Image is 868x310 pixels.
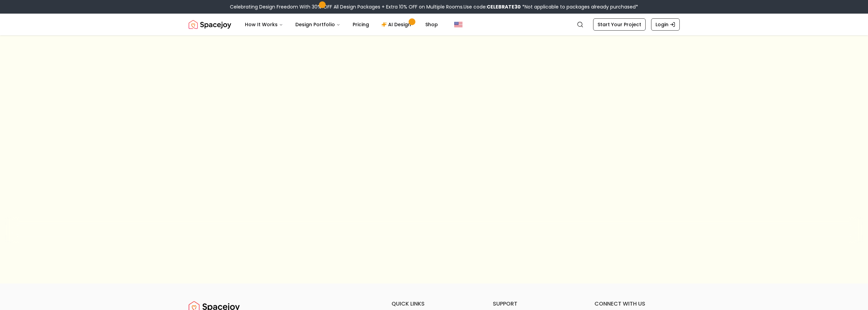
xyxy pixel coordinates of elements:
[594,300,680,308] h6: connect with us
[239,18,443,31] nav: Main
[347,18,374,31] a: Pricing
[493,300,578,308] h6: support
[290,18,346,31] button: Design Portfolio
[189,18,231,31] img: Spacejoy Logo
[420,18,443,31] a: Shop
[521,3,638,10] span: *Not applicable to packages already purchased*
[376,18,418,31] a: AI Design
[454,20,462,29] img: United States
[239,18,289,31] button: How It Works
[230,3,638,10] div: Celebrating Design Freedom With 30% OFF All Design Packages + Extra 10% OFF on Multiple Rooms.
[593,18,646,31] a: Start Your Project
[189,14,680,35] nav: Global
[392,300,477,308] h6: quick links
[487,3,521,10] b: CELEBRATE30
[189,18,231,31] a: Spacejoy
[464,3,521,10] span: Use code:
[651,18,680,31] a: Login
